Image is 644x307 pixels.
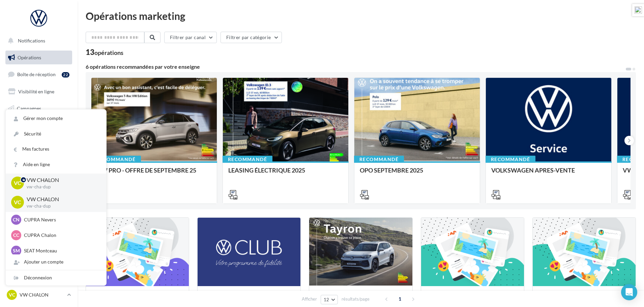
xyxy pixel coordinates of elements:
[17,71,56,77] span: Boîte de réception
[17,105,41,111] span: Campagnes
[97,167,211,180] div: VW PRO - OFFRE DE SEPTEMBRE 25
[223,156,272,163] div: Recommandé
[4,85,74,99] a: Visibilité en ligne
[86,64,625,69] div: 6 opérations recommandées par votre enseigne
[5,288,72,301] a: VC VW CHALON
[62,72,69,78] div: 22
[18,55,41,60] span: Opérations
[4,34,71,48] button: Notifications
[6,126,106,142] a: Sécurité
[4,101,74,116] a: Campagnes
[302,296,317,302] span: Afficher
[4,67,74,82] a: Boîte de réception22
[24,247,98,254] p: SEAT Montceau
[228,167,343,180] div: LEASING ÉLECTRIQUE 2025
[4,152,74,166] a: Calendrier
[321,295,338,304] button: 12
[4,51,74,65] a: Opérations
[27,176,95,184] p: VW CHALON
[27,203,95,209] p: vw-cha-dup
[27,195,95,203] p: VW CHALON
[6,254,106,270] div: Ajouter un compte
[18,89,54,94] span: Visibilité en ligne
[6,270,106,285] div: Déconnexion
[4,135,74,149] a: Médiathèque
[24,216,98,223] p: CUPRA Nevers
[342,296,370,302] span: résultats/page
[360,167,474,180] div: OPO SEPTEMBRE 2025
[6,111,106,126] a: Gérer mon compte
[324,297,329,302] span: 12
[94,50,123,56] div: opérations
[91,156,141,163] div: Recommandé
[13,247,20,254] span: SM
[9,291,15,298] span: VC
[486,156,535,163] div: Recommandé
[4,118,74,132] a: Contacts
[86,11,636,21] div: Opérations marketing
[20,291,64,298] p: VW CHALON
[14,179,21,187] span: VC
[621,284,637,300] div: Open Intercom Messenger
[27,184,95,190] p: vw-cha-dup
[6,157,106,172] a: Aide en ligne
[491,167,606,180] div: VOLKSWAGEN APRES-VENTE
[13,216,20,223] span: CN
[13,232,19,239] span: CC
[394,294,405,304] span: 1
[18,38,45,43] span: Notifications
[4,168,74,188] a: ASSETS PERSONNALISABLES
[6,142,106,157] a: Mes factures
[354,156,404,163] div: Recommandé
[24,232,98,239] p: CUPRA Chalon
[14,198,21,206] span: VC
[221,32,282,43] button: Filtrer par catégorie
[164,32,217,43] button: Filtrer par canal
[86,49,123,56] div: 13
